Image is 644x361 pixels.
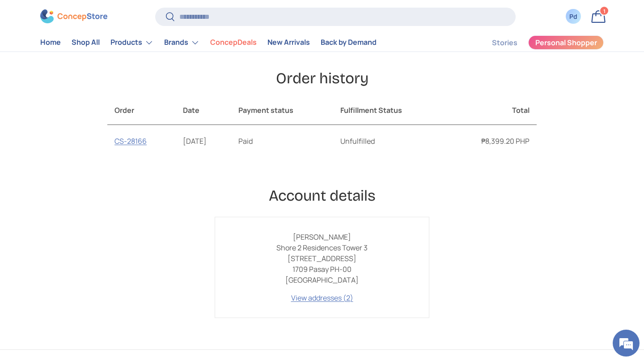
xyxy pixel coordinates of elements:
h2: Order history [107,69,537,88]
span: Personal Shopper [535,39,597,47]
a: Shop All [72,34,100,52]
th: Total [445,96,537,125]
a: Back by Demand [321,34,377,52]
a: View addresses (2) [291,293,353,303]
a: Home [40,34,61,52]
td: Unfulfilled [333,125,445,157]
summary: Products [105,34,159,52]
nav: Secondary [470,34,604,52]
a: Personal Shopper [528,35,604,50]
a: CS-28166 [114,136,147,146]
a: Stories [492,34,517,52]
th: Date [176,96,232,125]
div: Pd [568,12,578,21]
time: [DATE] [183,136,207,146]
a: ConcepDeals [210,34,257,52]
nav: Primary [40,34,377,52]
td: ₱8,399.20 PHP [445,125,537,157]
a: Pd [563,7,583,26]
summary: Brands [159,34,205,52]
th: Payment status [231,96,333,125]
h2: Account details [107,186,537,206]
th: Order [107,96,176,125]
span: 1 [603,8,606,14]
a: New Arrivals [267,34,310,52]
img: ConcepStore [40,10,107,24]
th: Fulfillment Status [333,96,445,125]
td: Paid [231,125,333,157]
p: [PERSON_NAME] Shore 2 Residences Tower 3 [STREET_ADDRESS] 1709 Pasay PH-00 [GEOGRAPHIC_DATA] [229,232,415,285]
